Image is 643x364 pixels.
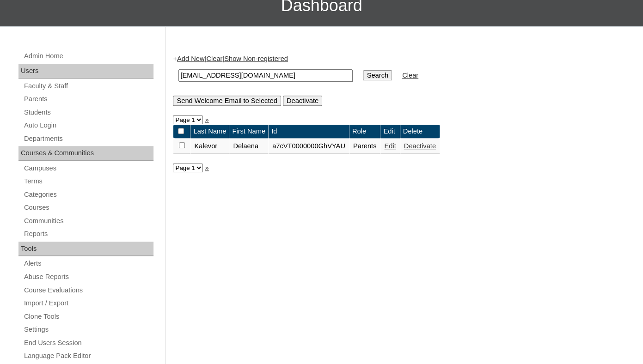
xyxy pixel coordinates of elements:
a: Course Evaluations [23,285,153,296]
td: Kalevor [190,139,229,154]
a: Categories [23,189,153,200]
td: Edit [380,125,399,138]
div: Tools [18,242,153,256]
div: + | | [173,54,631,105]
div: Users [18,64,153,79]
a: Clear [402,72,418,79]
a: Clear [206,55,222,62]
td: First Name [229,125,268,138]
a: Faculty & Staff [23,80,153,92]
a: Edit [384,142,396,150]
a: Auto Login [23,120,153,131]
td: Id [269,125,349,138]
a: Admin Home [23,50,153,62]
div: Courses & Communities [18,146,153,161]
a: Parents [23,93,153,105]
a: Campuses [23,163,153,174]
input: Search [363,70,392,80]
td: Delete [400,125,440,138]
td: a7cVT0000000GhVYAU [269,139,349,154]
a: Communities [23,215,153,227]
input: Deactivate [283,96,322,106]
td: Role [349,125,380,138]
a: Language Pack Editor [23,350,153,362]
td: Delaena [229,139,268,154]
a: Terms [23,176,153,187]
a: Students [23,107,153,118]
a: » [205,116,208,123]
a: Show Non-registered [224,55,288,62]
a: Reports [23,228,153,240]
a: Settings [23,324,153,335]
a: Deactivate [404,142,436,150]
a: Abuse Reports [23,271,153,283]
a: Departments [23,133,153,145]
a: Import / Export [23,297,153,309]
td: Parents [349,139,380,154]
a: Alerts [23,258,153,269]
td: Last Name [190,125,229,138]
a: End Users Session [23,337,153,349]
a: Courses [23,202,153,213]
a: Clone Tools [23,311,153,322]
a: Add New [177,55,204,62]
input: Send Welcome Email to Selected [173,96,281,106]
a: » [205,164,208,171]
input: Search [178,69,353,82]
